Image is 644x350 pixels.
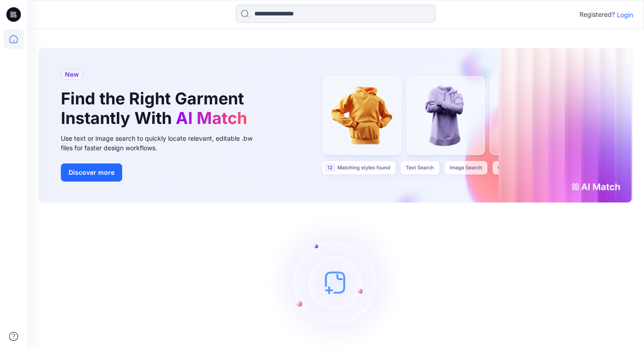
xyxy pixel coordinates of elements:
div: Use text or image search to quickly locate relevant, editable .bw files for faster design workflows. [61,133,265,153]
p: Login [617,10,633,20]
span: New [65,69,79,80]
h1: Find the Right Garment Instantly With [61,89,252,128]
p: Registered? [580,9,615,20]
span: AI Match [176,108,247,128]
button: Discover more [61,163,122,182]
